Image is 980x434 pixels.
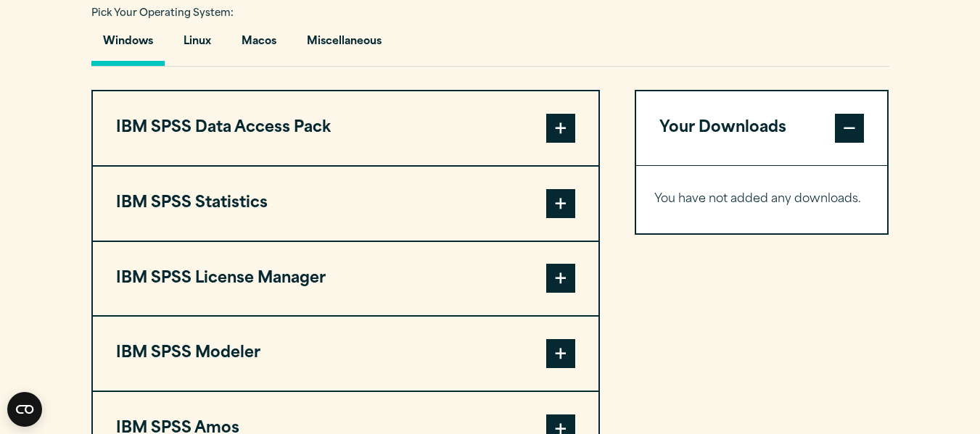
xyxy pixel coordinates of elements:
button: IBM SPSS License Manager [93,242,598,316]
button: IBM SPSS Statistics [93,167,598,241]
button: Linux [172,25,223,66]
button: Your Downloads [636,91,888,165]
button: Windows [91,25,165,66]
span: Pick Your Operating System: [91,9,234,18]
button: Open CMP widget [7,392,42,427]
button: IBM SPSS Modeler [93,317,598,391]
div: Your Downloads [636,165,888,233]
button: Miscellaneous [295,25,393,66]
button: IBM SPSS Data Access Pack [93,91,598,165]
p: You have not added any downloads. [654,189,870,210]
button: Macos [230,25,288,66]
